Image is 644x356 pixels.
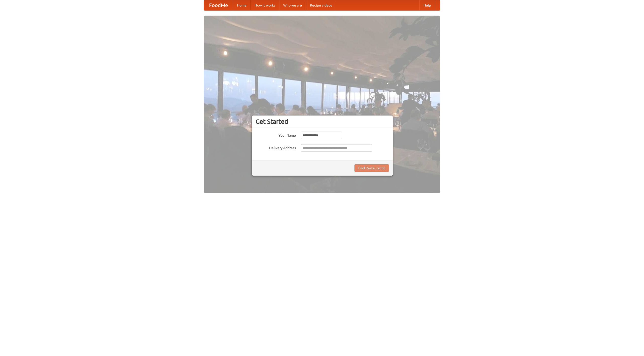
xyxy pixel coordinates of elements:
label: Delivery Address [256,144,296,150]
a: FoodMe [204,0,233,10]
a: Who we are [279,0,306,10]
a: How it works [251,0,279,10]
a: Help [419,0,435,10]
a: Recipe videos [306,0,336,10]
button: Find Restaurants! [354,164,389,172]
label: Your Name [256,132,296,138]
h3: Get Started [256,118,389,125]
a: Home [233,0,251,10]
